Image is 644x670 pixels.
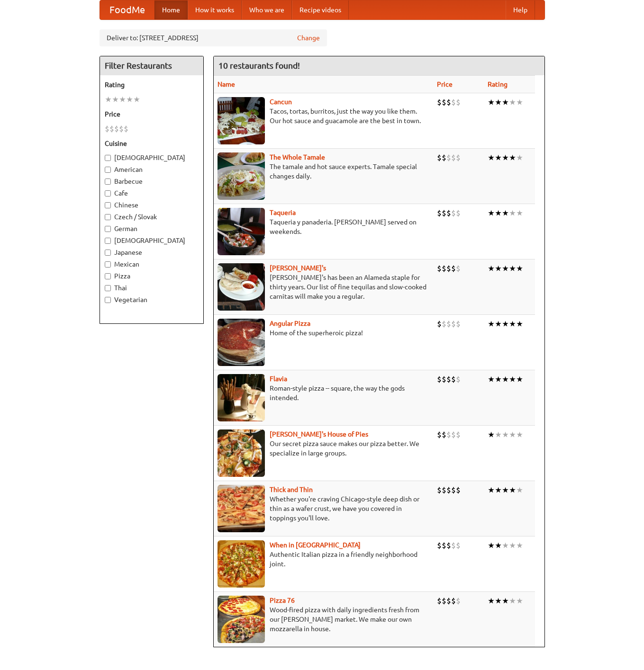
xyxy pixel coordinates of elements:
a: [PERSON_NAME]'s House of Pies [270,430,368,438]
li: ★ [502,596,509,606]
label: Cafe [105,188,199,198]
li: ★ [488,319,495,329]
li: ★ [495,540,502,551]
li: ★ [488,429,495,440]
li: ★ [126,94,133,105]
li: ★ [488,152,495,163]
input: Barbecue [105,179,111,185]
h4: Filter Restaurants [100,56,203,75]
p: [PERSON_NAME]'s has been an Alameda staple for thirty years. Our list of fine tequilas and slow-c... [218,273,430,301]
li: ★ [495,208,502,218]
input: Vegetarian [105,297,111,303]
img: pedros.jpg [218,263,265,311]
label: German [105,224,199,233]
a: [PERSON_NAME]'s [270,264,326,272]
li: $ [437,596,442,606]
li: $ [442,152,446,163]
li: $ [456,374,461,384]
li: ★ [133,94,140,105]
li: $ [437,485,442,495]
p: The tamale and hot sauce experts. Tamale special changes daily. [218,162,430,181]
li: $ [442,319,446,329]
a: Recipe videos [292,0,349,19]
li: $ [437,263,442,274]
li: $ [442,263,446,274]
li: $ [456,485,461,495]
li: ★ [509,485,516,495]
input: [DEMOGRAPHIC_DATA] [105,238,111,244]
ng-pluralize: 10 restaurants found! [218,61,300,70]
p: Authentic Italian pizza in a friendly neighborhood joint. [218,550,430,569]
li: $ [442,374,446,384]
input: Japanese [105,250,111,256]
li: ★ [509,97,516,107]
a: How it works [188,0,242,19]
h5: Price [105,109,199,119]
li: $ [114,124,119,134]
input: Mexican [105,261,111,268]
li: $ [437,152,442,163]
li: $ [437,374,442,384]
p: Home of the superheroic pizza! [218,328,430,338]
label: Mexican [105,259,199,269]
a: When in [GEOGRAPHIC_DATA] [270,541,361,549]
li: $ [109,124,114,134]
a: Rating [488,80,508,88]
p: Wood-fired pizza with daily ingredients fresh from our [PERSON_NAME] market. We make our own mozz... [218,605,430,634]
li: $ [451,263,456,274]
li: ★ [488,97,495,107]
li: $ [451,319,456,329]
li: ★ [516,319,523,329]
li: ★ [495,429,502,440]
img: wholetamale.jpg [218,152,265,200]
a: FoodMe [100,0,154,19]
a: Help [506,0,535,19]
label: [DEMOGRAPHIC_DATA] [105,153,199,162]
label: Chinese [105,200,199,210]
li: $ [451,152,456,163]
img: luigis.jpg [218,429,265,477]
li: ★ [488,485,495,495]
li: ★ [502,97,509,107]
li: ★ [502,429,509,440]
li: $ [451,540,456,551]
li: $ [451,485,456,495]
li: $ [456,596,461,606]
li: ★ [495,485,502,495]
img: taqueria.jpg [218,208,265,255]
li: $ [442,485,446,495]
input: German [105,226,111,232]
label: Japanese [105,248,199,257]
li: ★ [488,374,495,384]
li: $ [451,374,456,384]
li: ★ [502,374,509,384]
li: $ [456,208,461,218]
li: $ [119,124,124,134]
li: ★ [488,596,495,606]
li: $ [451,596,456,606]
img: thick.jpg [218,485,265,532]
li: $ [437,319,442,329]
li: $ [456,97,461,107]
input: American [105,167,111,173]
li: $ [446,319,451,329]
a: Price [437,80,453,88]
li: ★ [495,263,502,274]
img: wheninrome.jpg [218,540,265,588]
div: Deliver to: [STREET_ADDRESS] [100,29,327,46]
li: ★ [502,152,509,163]
li: $ [451,97,456,107]
p: Whether you're craving Chicago-style deep dish or thin as a wafer crust, we have you covered in t... [218,494,430,523]
li: ★ [516,374,523,384]
li: ★ [495,319,502,329]
img: flavia.jpg [218,374,265,421]
li: ★ [502,263,509,274]
li: $ [442,540,446,551]
img: angular.jpg [218,319,265,366]
li: $ [442,208,446,218]
li: $ [456,263,461,274]
input: Thai [105,285,111,291]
